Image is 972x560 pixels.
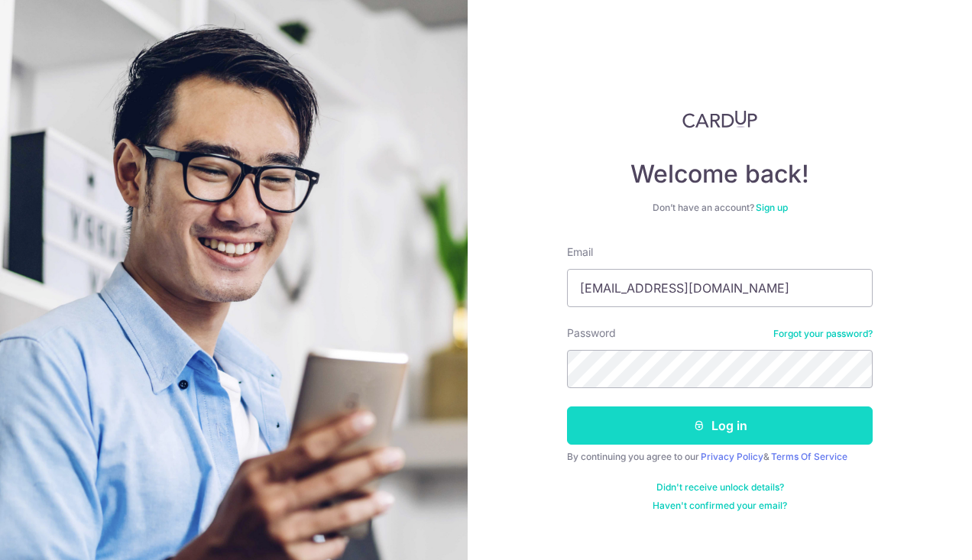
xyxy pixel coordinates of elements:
input: Enter your Email [567,269,873,307]
h4: Welcome back! [567,159,873,189]
a: Terms Of Service [771,451,847,462]
a: Forgot your password? [773,328,873,340]
div: By continuing you agree to our & [567,451,873,463]
a: Haven't confirmed your email? [653,500,787,512]
label: Email [567,244,593,260]
a: Privacy Policy [701,451,763,462]
div: Don’t have an account? [567,202,873,214]
button: Log in [567,406,873,445]
label: Password [567,325,616,341]
a: Didn't receive unlock details? [656,481,784,494]
img: CardUp Logo [682,110,757,128]
a: Sign up [756,202,788,213]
